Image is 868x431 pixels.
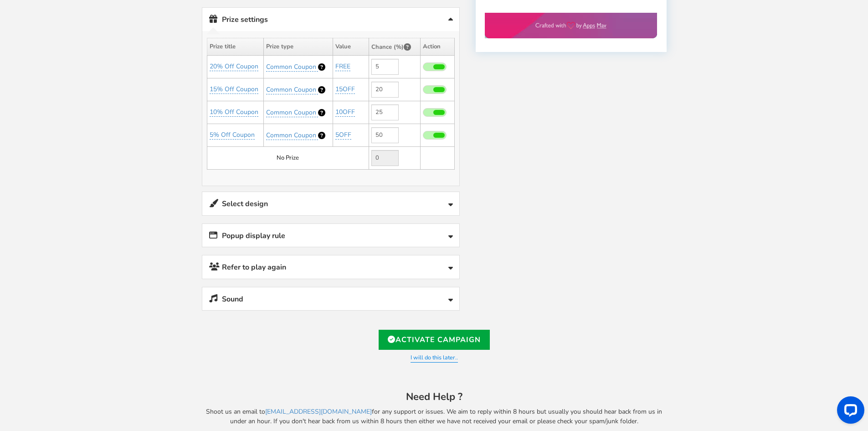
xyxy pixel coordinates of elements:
[335,108,355,117] a: 10OFF
[266,131,316,140] span: Common Coupon
[333,38,369,56] th: Value
[379,330,490,350] a: Activate Campaign
[264,38,333,56] th: Prize type
[202,287,459,311] a: Sound
[51,332,122,339] img: appsmav-footer-credit.png
[411,353,458,363] a: I will do this later..
[18,290,154,306] button: TRY YOUR LUCK!
[335,62,350,71] a: FREE
[202,8,459,31] a: Prize settings
[207,38,264,56] th: Prize title
[202,192,459,215] a: Select design
[420,38,454,56] th: Action
[266,108,316,117] span: Common Coupon
[210,85,258,94] a: 15% Off Coupon
[335,85,355,94] a: 15OFF
[266,108,318,117] a: Common Coupon
[335,130,351,140] a: 5OFF
[207,146,369,169] td: No Prize
[202,407,667,426] p: Shoot us an email to for any support or issues. We aim to reply within 8 hours but usually you sh...
[202,255,459,279] a: Refer to play again
[210,108,258,117] a: 10% Off Coupon
[266,62,318,72] a: Common Coupon
[266,62,316,71] span: Common Coupon
[18,217,35,226] label: Email
[18,254,25,260] input: I would like to receive updates and marketing emails. We will treat your information with respect...
[18,254,154,281] label: I would like to receive updates and marketing emails. We will treat your information with respect...
[139,3,163,10] a: click here
[265,407,372,416] a: [EMAIL_ADDRESS][DOMAIN_NAME]
[35,193,137,203] strong: FEELING LUCKY? PLAY NOW!
[210,130,255,140] a: 5% Off Coupon
[371,150,399,166] input: Value not editable
[266,131,318,140] a: Common Coupon
[369,38,420,56] th: Chance (%)
[202,224,459,247] a: Popup display rule
[830,393,868,431] iframe: LiveChat chat widget
[266,85,316,94] span: Common Coupon
[266,85,318,94] a: Common Coupon
[210,62,258,71] a: 20% Off Coupon
[202,391,667,402] h3: Need Help ?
